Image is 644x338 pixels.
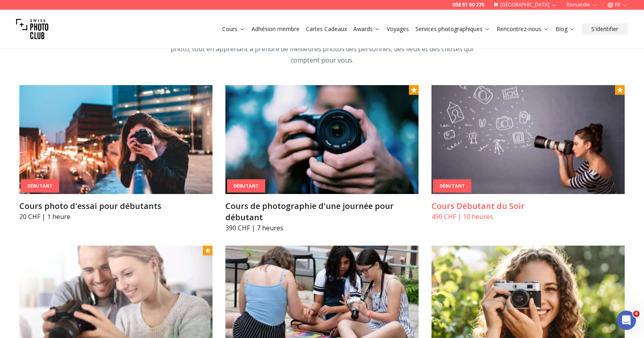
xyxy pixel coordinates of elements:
a: Voyages [387,25,409,33]
button: Rencontrez-nous [493,23,552,35]
button: Cours [219,23,248,35]
p: 490 CHF | 10 heures [431,212,625,221]
div: Débutant [433,179,471,193]
a: 058 51 00 270 [452,2,484,8]
a: Cours photo d'essai pour débutantsDébutantCours photo d'essai pour débutants20 CHF | 1 heure [19,85,213,221]
a: Adhésion membre [252,25,299,33]
img: Cours Débutant du Soir [431,85,625,194]
a: Cartes Cadeaux [306,25,347,33]
a: Services photographiques [415,25,490,33]
a: Blog [555,25,575,33]
div: Débutant [227,179,265,193]
button: S'identifier [582,23,628,35]
img: Cours photo d'essai pour débutants [19,85,213,194]
a: Cours [222,25,245,33]
button: Voyages [384,23,412,35]
span: 4 [633,311,640,317]
div: Débutant [21,179,59,193]
iframe: Intercom live chat [617,311,636,330]
h3: Cours de photographie d'une journée pour débutant [225,200,419,223]
button: Awards [350,23,384,35]
h3: Cours Débutant du Soir [431,200,625,212]
h3: Cours photo d'essai pour débutants [19,200,213,212]
button: Services photographiques [412,23,493,35]
button: Adhésion membre [248,23,303,35]
button: Cartes Cadeaux [303,23,350,35]
p: 20 CHF | 1 heure [19,212,213,221]
a: Rencontrez-nous [497,25,549,33]
button: Blog [552,23,578,35]
a: Awards [353,25,380,33]
img: Swiss photo club [16,13,48,45]
img: Cours de photographie d'une journée pour débutant [225,85,419,194]
a: Cours Débutant du SoirDébutantCours Débutant du Soir490 CHF | 10 heures [431,85,625,221]
a: Cours de photographie d'une journée pour débutantDébutantCours de photographie d'une journée pour... [225,85,419,233]
p: 390 CHF | 7 heures [225,223,419,233]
